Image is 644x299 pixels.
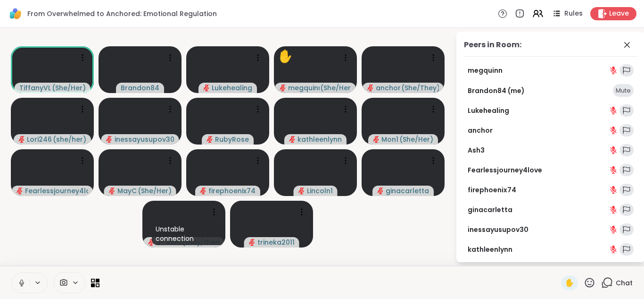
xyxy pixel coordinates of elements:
div: Unstable connection [152,222,225,245]
span: From Overwhelmed to Anchored: Emotional Regulation [27,9,217,18]
div: Peers in Room: [464,39,521,51]
span: Leave [609,9,629,18]
span: Lincoln1 [307,186,333,196]
a: Fearlessjourney4love [468,165,542,175]
span: inessayusupov30 [115,135,174,144]
span: RubyRose [215,135,249,144]
span: audio-muted [377,188,384,194]
span: ginacarletta [386,186,429,196]
span: ( she/her ) [53,135,86,144]
span: kathleenlynn [297,135,342,144]
a: ginacarletta [468,205,512,214]
span: audio-muted [367,85,374,91]
span: audio-muted [203,85,210,91]
span: audio-muted [298,188,305,194]
span: audio-muted [17,188,23,194]
a: inessayusupov30 [468,225,528,234]
a: Brandon84 (me) [468,86,525,95]
span: Mon1 [381,135,398,144]
span: TiffanyVL [19,83,51,93]
span: ( She/They ) [401,83,439,93]
span: ( She/Her ) [399,135,433,144]
a: Lukehealing [468,106,509,115]
span: Lukehealing [212,83,252,93]
span: MayC [117,186,137,196]
span: Rules [564,9,583,18]
a: Ash3 [468,145,485,155]
span: Chat [616,278,633,288]
span: trineka2011 [257,238,295,247]
span: audio-muted [373,136,380,143]
span: firephoenix74 [208,186,256,196]
span: ( She/Her ) [320,83,351,93]
span: ✋ [565,277,574,289]
span: Brandon84 [121,83,159,93]
a: kathleenlynn [468,245,512,254]
a: anchor [468,126,493,135]
span: ( She/Her ) [138,186,172,196]
span: audio-muted [289,136,296,143]
div: ✋ [278,47,293,66]
img: ShareWell Logomark [8,6,24,22]
span: audio-muted [109,188,116,194]
span: audio-muted [200,188,206,194]
div: Mute [613,84,634,97]
span: audio-muted [148,239,155,246]
span: audio-muted [106,136,113,143]
span: audio-muted [280,85,286,91]
span: Fearlessjourney4love [25,186,88,196]
span: ( She/Her ) [52,83,86,93]
span: anchor [376,83,400,93]
span: audio-muted [206,136,213,143]
a: firephoenix74 [468,185,516,195]
span: audio-muted [249,239,256,246]
a: megquinn [468,66,503,75]
span: audio-muted [18,136,25,143]
span: megquinn [288,83,320,93]
span: Lori246 [27,135,52,144]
